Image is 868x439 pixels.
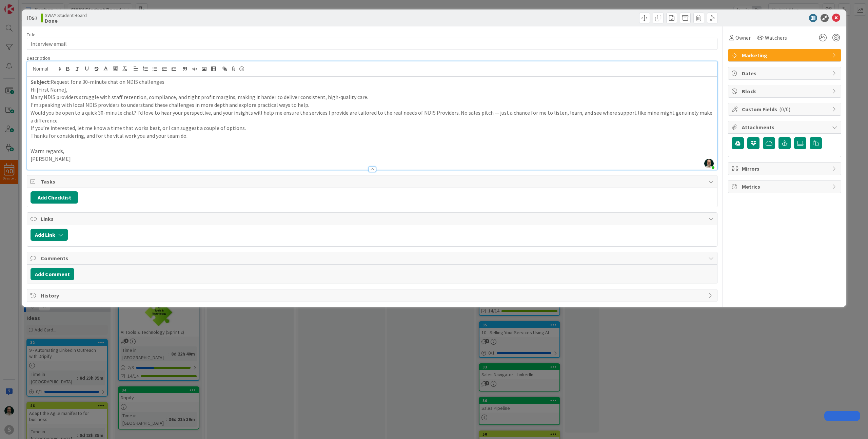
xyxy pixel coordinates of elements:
[31,268,74,280] button: Add Comment
[742,69,829,77] span: Dates
[742,87,829,95] span: Block
[742,51,829,59] span: Marketing
[31,124,714,132] p: If you’re interested, let me know a time that works best, or I can suggest a couple of options.
[31,155,714,163] p: [PERSON_NAME]
[704,159,714,168] img: lnHWbgg1Ejk0LXEbgxa5puaEDdKwcAZd.png
[742,123,829,131] span: Attachments
[31,86,714,94] p: Hi [First Name],
[779,106,790,113] span: ( 0/0 )
[41,215,705,223] span: Links
[27,38,717,50] input: type card name here...
[742,105,829,113] span: Custom Fields
[45,18,87,23] b: Done
[41,177,705,186] span: Tasks
[31,191,78,204] button: Add Checklist
[41,254,705,262] span: Comments
[45,13,87,18] span: SWAY Student Board
[742,183,829,191] span: Metrics
[41,291,705,300] span: History
[742,165,829,173] span: Mirrors
[27,55,50,61] span: Description
[31,78,714,86] p: Request for a 30-minute chat on NDIS challenges
[765,34,787,42] span: Watchers
[31,78,51,85] strong: Subject:
[31,147,714,155] p: Warm regards,
[735,34,751,42] span: Owner
[31,229,68,241] button: Add Link
[31,101,714,109] p: I’m speaking with local NDIS providers to understand these challenges in more depth and explore p...
[31,93,714,101] p: Many NDIS providers struggle with staff retention, compliance, and tight profit margins, making i...
[31,132,714,140] p: Thanks for considering, and for the vital work you and your team do.
[27,32,36,38] label: Title
[32,15,37,21] b: 57
[27,14,37,22] span: ID
[31,109,714,124] p: Would you be open to a quick 30-minute chat? I’d love to hear your perspective, and your insights...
